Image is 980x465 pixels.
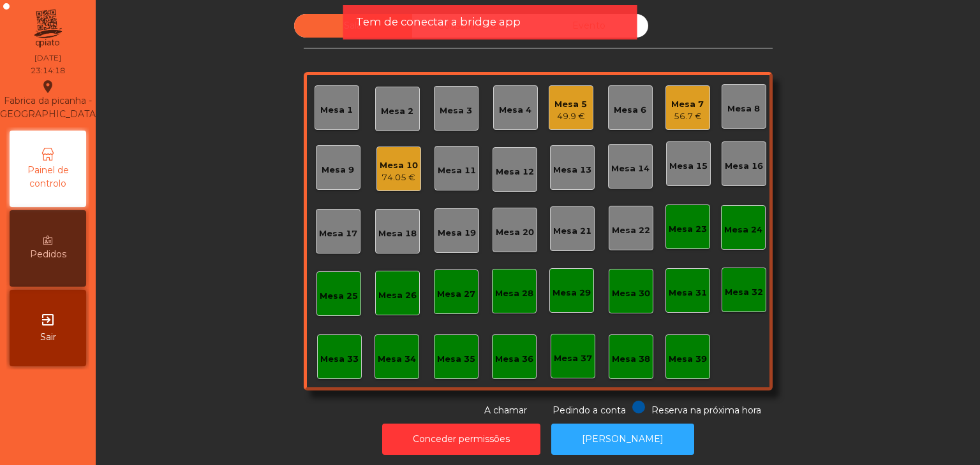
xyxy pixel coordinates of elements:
div: Mesa 31 [669,287,707,299]
i: exit_to_app [40,312,56,327]
div: Mesa 10 [380,159,418,172]
div: Mesa 13 [553,164,591,176]
div: Mesa 1 [320,104,353,117]
div: Mesa 7 [671,98,704,111]
div: 49.9 € [554,110,587,123]
span: Pedindo a conta [553,404,626,416]
div: 74.05 € [380,171,418,184]
div: Mesa 19 [438,227,476,240]
div: Mesa 17 [319,227,357,240]
div: Mesa 32 [725,286,763,299]
div: Mesa 27 [437,288,475,301]
div: Mesa 12 [496,166,534,178]
div: Mesa 2 [381,105,413,118]
div: Mesa 15 [669,160,708,173]
span: Tem de conectar a bridge app [356,14,521,30]
div: Mesa 16 [725,160,763,173]
span: Pedidos [30,248,66,261]
div: Mesa 29 [553,287,591,299]
button: [PERSON_NAME] [551,424,694,455]
div: Mesa 14 [611,162,650,175]
div: Mesa 34 [378,353,416,366]
div: 56.7 € [671,110,704,123]
div: Mesa 39 [669,353,707,366]
div: Mesa 11 [438,164,476,177]
div: Mesa 5 [554,98,587,111]
div: Mesa 20 [496,226,534,239]
div: Mesa 22 [612,224,650,237]
div: Mesa 3 [440,104,472,117]
div: Mesa 24 [724,224,762,236]
span: Reserva na próxima hora [651,404,761,416]
div: Mesa 9 [322,164,354,176]
div: Mesa 30 [612,287,650,300]
span: Sair [40,331,56,344]
div: [DATE] [34,52,61,64]
div: Mesa 36 [495,353,533,366]
span: A chamar [484,404,527,416]
div: Mesa 37 [554,352,592,365]
div: Mesa 35 [437,353,475,366]
i: location_on [40,79,56,94]
div: Mesa 23 [669,223,707,236]
div: Mesa 25 [320,290,358,303]
div: Mesa 21 [553,225,591,238]
div: Mesa 28 [495,287,533,300]
div: Mesa 8 [727,103,760,115]
button: Conceder permissões [382,424,540,455]
div: Mesa 18 [378,227,417,240]
span: Painel de controlo [13,164,83,190]
div: Mesa 38 [612,353,650,366]
div: 23:14:18 [31,65,65,76]
img: qpiato [32,6,63,51]
div: Mesa 4 [499,104,531,117]
div: Mesa 6 [614,104,646,117]
div: Mesa 26 [378,289,417,302]
div: Sala [294,14,412,38]
div: Mesa 33 [320,353,359,366]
